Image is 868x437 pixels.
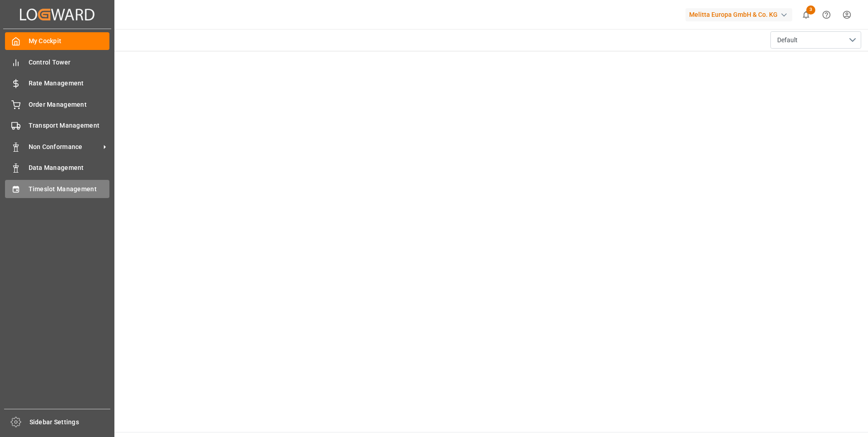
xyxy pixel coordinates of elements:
[5,95,109,113] a: Order Management
[29,100,110,109] span: Order Management
[29,58,110,67] span: Control Tower
[5,53,109,71] a: Control Tower
[5,159,109,177] a: Data Management
[29,142,100,152] span: Non Conformance
[30,417,111,427] span: Sidebar Settings
[777,35,798,45] span: Default
[686,6,796,23] button: Melitta Europa GmbH & Co. KG
[29,163,110,173] span: Data Management
[29,36,110,46] span: My Cockpit
[686,8,792,21] div: Melitta Europa GmbH & Co. KG
[5,117,109,134] a: Transport Management
[5,32,109,50] a: My Cockpit
[5,180,109,198] a: Timeslot Management
[806,5,815,15] span: 3
[29,121,110,130] span: Transport Management
[796,5,816,25] button: show 3 new notifications
[5,74,109,92] a: Rate Management
[816,5,837,25] button: Help Center
[29,79,110,88] span: Rate Management
[29,184,110,194] span: Timeslot Management
[770,31,861,49] button: open menu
